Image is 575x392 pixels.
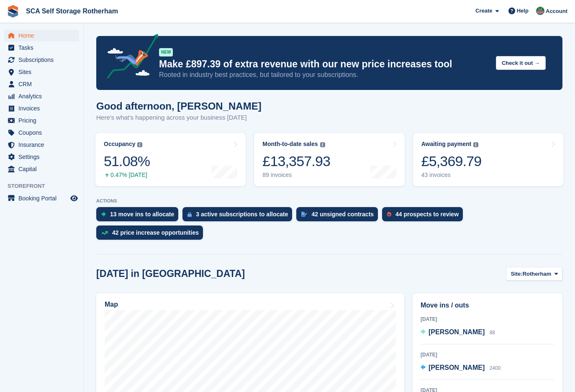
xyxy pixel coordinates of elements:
a: menu [4,192,79,204]
a: menu [4,30,79,41]
img: price-adjustments-announcement-icon-8257ccfd72463d97f412b2fc003d46551f7dbcb40ab6d574587a9cd5c0d94... [100,34,159,82]
p: Here's what's happening across your business [DATE] [96,113,262,123]
h2: Map [105,301,118,308]
div: 13 move ins to allocate [110,211,174,218]
span: Rotherham [523,270,552,278]
span: Subscriptions [18,54,69,66]
a: menu [4,78,79,90]
div: NEW [159,48,173,56]
span: Pricing [18,115,69,126]
span: Sites [18,66,69,78]
img: icon-info-grey-7440780725fd019a000dd9b08b2336e03edf1995a4989e88bcd33f0948082b44.svg [137,142,142,147]
div: 51.08% [104,153,150,170]
a: [PERSON_NAME] 88 [421,327,495,338]
h2: [DATE] in [GEOGRAPHIC_DATA] [96,268,245,279]
span: [PERSON_NAME] [429,328,485,336]
span: 2400 [490,365,501,371]
a: Month-to-date sales £13,357.93 89 invoices [254,133,404,186]
img: active_subscription_to_allocate_icon-d502201f5373d7db506a760aba3b589e785aa758c864c3986d89f69b8ff3... [187,212,192,217]
a: 3 active subscriptions to allocate [182,207,296,225]
img: Sarah Race [536,7,544,15]
span: Tasks [18,42,69,54]
a: Occupancy 51.08% 0.47% [DATE] [95,133,246,186]
a: menu [4,163,79,175]
a: 42 unsigned contracts [296,207,382,225]
a: menu [4,42,79,54]
span: Storefront [8,182,83,190]
button: Site: Rotherham [506,267,562,281]
span: 88 [490,330,495,336]
a: menu [4,127,79,138]
a: menu [4,151,79,163]
a: menu [4,139,79,151]
button: Check it out → [496,56,546,70]
a: menu [4,102,79,114]
p: ACTIONS [96,198,562,204]
div: 42 unsigned contracts [311,211,374,218]
span: Help [517,7,529,15]
div: 43 invoices [421,172,482,179]
a: menu [4,66,79,78]
a: SCA Self Storage Rotherham [23,4,121,18]
span: Account [546,7,567,15]
span: Settings [18,151,69,163]
a: menu [4,90,79,102]
div: 89 invoices [262,172,330,179]
h2: Move ins / outs [421,300,554,310]
span: [PERSON_NAME] [429,364,485,371]
div: 0.47% [DATE] [104,172,150,179]
img: contract_signature_icon-13c848040528278c33f63329250d36e43548de30e8caae1d1a13099fd9432cc5.svg [301,212,307,217]
a: 13 move ins to allocate [96,207,182,225]
div: 3 active subscriptions to allocate [196,211,288,218]
a: menu [4,115,79,126]
span: Analytics [18,90,69,102]
img: stora-icon-8386f47178a22dfd0bd8f6a31ec36ba5ce8667c1dd55bd0f319d3a0aa187defe.svg [7,5,19,18]
a: Awaiting payment £5,369.79 43 invoices [413,133,563,186]
span: Site: [511,270,522,278]
h1: Good afternoon, [PERSON_NAME] [96,100,262,112]
span: Insurance [18,139,69,151]
div: Month-to-date sales [262,141,318,148]
img: move_ins_to_allocate_icon-fdf77a2bb77ea45bf5b3d319d69a93e2d87916cf1d5bf7949dd705db3b84f3ca.svg [101,212,106,217]
div: £13,357.93 [262,153,330,170]
p: Rooted in industry best practices, but tailored to your subscriptions. [159,70,489,79]
img: icon-info-grey-7440780725fd019a000dd9b08b2336e03edf1995a4989e88bcd33f0948082b44.svg [473,142,478,147]
p: Make £897.39 of extra revenue with our new price increases tool [159,58,489,70]
a: menu [4,54,79,66]
a: 42 price increase opportunities [96,225,207,244]
span: Home [18,30,69,41]
div: [DATE] [421,351,554,359]
span: Coupons [18,127,69,138]
div: 42 price increase opportunities [112,229,199,236]
a: 44 prospects to review [382,207,467,225]
a: [PERSON_NAME] 2400 [421,363,501,374]
img: price_increase_opportunities-93ffe204e8149a01c8c9dc8f82e8f89637d9d84a8eef4429ea346261dce0b2c0.svg [101,231,108,235]
div: 44 prospects to review [395,211,459,218]
img: icon-info-grey-7440780725fd019a000dd9b08b2336e03edf1995a4989e88bcd33f0948082b44.svg [320,142,325,147]
div: Occupancy [104,141,135,148]
span: CRM [18,78,69,90]
a: Preview store [69,193,79,203]
div: Awaiting payment [421,141,472,148]
span: Booking Portal [18,192,69,204]
img: prospect-51fa495bee0391a8d652442698ab0144808aea92771e9ea1ae160a38d050c398.svg [387,212,391,217]
span: Invoices [18,102,69,114]
span: Create [475,7,492,15]
div: [DATE] [421,315,554,323]
div: £5,369.79 [421,153,482,170]
span: Capital [18,163,69,175]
